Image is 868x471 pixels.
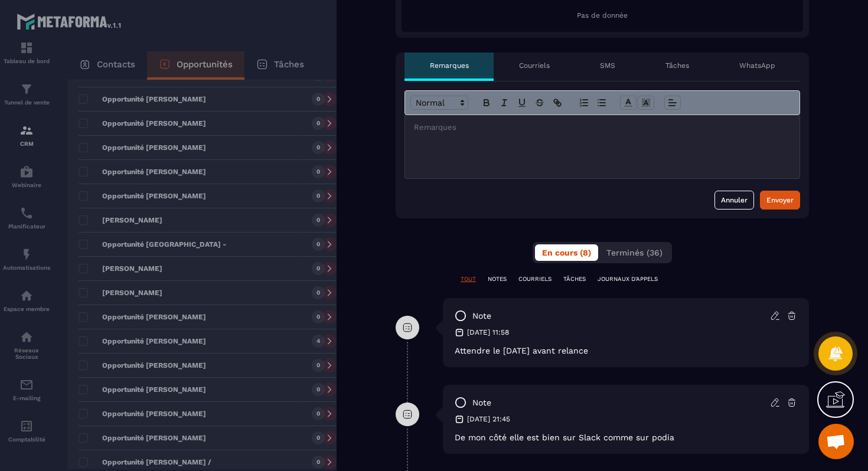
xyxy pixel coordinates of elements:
[472,397,491,408] p: note
[467,414,510,424] p: [DATE] 21:45
[599,244,670,261] button: Terminés (36)
[535,244,598,261] button: En cours (8)
[461,275,476,283] p: TOUT
[519,61,550,70] p: Courriels
[714,191,754,210] button: Annuler
[518,275,552,283] p: COURRIELS
[455,346,797,355] p: Attendre le [DATE] avant relance
[455,433,797,442] p: De mon côté elle est bien sur Slack comme sur podia
[606,248,663,257] span: Terminés (36)
[760,191,800,210] button: Envoyer
[577,11,628,19] span: Pas de donnée
[488,275,507,283] p: NOTES
[542,248,591,257] span: En cours (8)
[472,310,491,322] p: note
[467,328,509,337] p: [DATE] 11:58
[818,424,854,459] a: Ouvrir le chat
[598,275,658,283] p: JOURNAUX D'APPELS
[739,61,775,70] p: WhatsApp
[563,275,586,283] p: TÂCHES
[430,61,469,70] p: Remarques
[766,194,794,206] div: Envoyer
[600,61,615,70] p: SMS
[665,61,689,70] p: Tâches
